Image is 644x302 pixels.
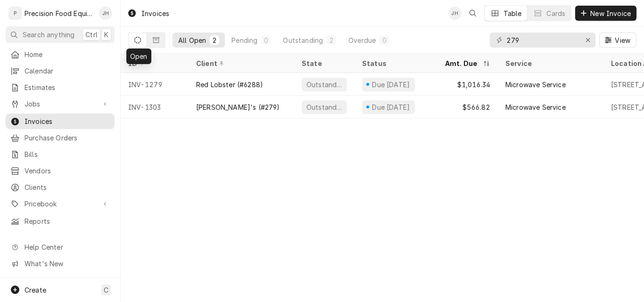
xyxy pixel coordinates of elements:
[6,114,115,129] a: Invoices
[99,7,112,20] div: Jason Hertel's Avatar
[505,58,594,68] div: Service
[6,180,115,195] a: Clients
[25,216,110,226] span: Reports
[305,80,343,90] div: Outstanding
[6,196,115,212] a: Go to Pricebook
[6,96,115,112] a: Go to Jobs
[25,66,110,76] span: Calendar
[99,7,112,20] div: JH
[121,96,189,118] div: INV-1303
[25,116,110,126] span: Invoices
[6,147,115,162] a: Bills
[196,102,280,112] div: [PERSON_NAME]'s (#279)
[25,82,110,92] span: Estimates
[8,7,22,20] div: P
[6,163,115,179] a: Vendors
[580,33,595,48] button: Erase input
[25,259,109,269] span: What's New
[128,58,179,68] div: ID
[25,149,110,159] span: Bills
[6,47,115,62] a: Home
[25,199,96,209] span: Pricebook
[25,166,110,176] span: Vendors
[25,49,110,59] span: Home
[613,35,632,45] span: View
[6,26,115,43] button: Search anythingCtrlK
[6,256,115,271] a: Go to What's New
[599,33,636,48] button: View
[196,58,285,68] div: Client
[25,242,109,252] span: Help Center
[465,6,480,21] button: Open search
[362,58,428,68] div: Status
[6,213,115,229] a: Reports
[448,7,462,20] div: Jason Hertel's Avatar
[212,35,217,45] div: 2
[329,35,334,45] div: 2
[371,80,411,90] div: Due [DATE]
[196,80,263,90] div: Red Lobster (#6288)
[25,8,94,18] div: Precision Food Equipment LLC
[126,49,151,64] div: Open
[25,286,46,294] span: Create
[104,30,108,40] span: K
[504,8,522,18] div: Table
[302,58,347,68] div: State
[546,8,565,18] div: Cards
[381,35,387,45] div: 0
[371,102,411,112] div: Due [DATE]
[263,35,269,45] div: 0
[231,35,257,45] div: Pending
[438,96,498,118] div: $566.82
[6,239,115,255] a: Go to Help Center
[505,102,566,112] div: Microwave Service
[283,35,323,45] div: Outstanding
[104,285,108,295] span: C
[6,80,115,95] a: Estimates
[348,35,376,45] div: Overdue
[448,7,462,20] div: JH
[25,182,110,192] span: Clients
[505,80,566,90] div: Microwave Service
[121,73,189,96] div: INV-1279
[507,33,578,48] input: Keyword search
[25,133,110,143] span: Purchase Orders
[6,130,115,146] a: Purchase Orders
[6,63,115,79] a: Calendar
[23,30,74,40] span: Search anything
[588,8,633,18] span: New Invoice
[85,30,98,40] span: Ctrl
[575,6,636,21] button: New Invoice
[25,99,96,109] span: Jobs
[178,35,206,45] div: All Open
[445,58,481,68] div: Amt. Due
[438,73,498,96] div: $1,016.34
[305,102,343,112] div: Outstanding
